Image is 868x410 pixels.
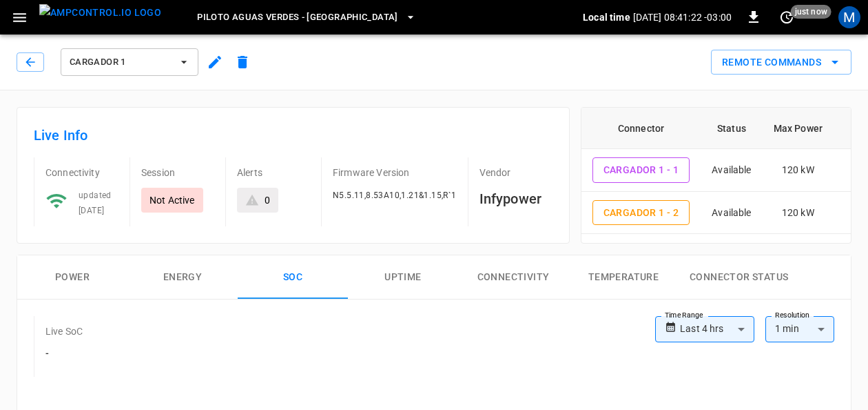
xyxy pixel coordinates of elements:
[633,10,732,24] p: [DATE] 08:41:22 -03:00
[711,50,851,75] div: remote commands options
[197,10,398,26] span: Piloto Aguas Verdes - [GEOGRAPHIC_DATA]
[479,166,552,179] p: Vendor
[39,4,161,21] img: ampcontrol.io logo
[479,188,552,210] h6: Infypower
[141,166,214,179] p: Session
[581,108,701,149] th: Connector
[333,191,457,200] span: N5.5.11,8.53A10,1.21&1.15,R`1
[765,316,834,342] div: 1 min
[775,310,809,321] label: Resolution
[61,48,198,76] button: Cargador 1
[568,255,679,300] button: Temperature
[34,124,552,146] h6: Live Info
[45,324,83,338] p: Live SoC
[701,108,762,149] th: Status
[192,4,422,31] button: Piloto Aguas Verdes - [GEOGRAPHIC_DATA]
[838,6,860,28] div: profile-icon
[127,255,238,300] button: Energy
[701,192,762,235] td: Available
[79,191,112,215] span: updated [DATE]
[333,166,457,179] p: Firmware Version
[701,149,762,192] td: Available
[45,166,118,179] p: Connectivity
[458,255,568,300] button: Connectivity
[265,193,270,207] div: 0
[680,316,754,342] div: Last 4 hrs
[45,346,83,362] h6: -
[592,157,690,183] button: Cargador 1 - 1
[70,55,172,70] span: Cargador 1
[237,166,310,179] p: Alerts
[665,310,703,321] label: Time Range
[711,50,851,75] button: Remote Commands
[149,193,195,207] p: Not Active
[776,6,798,28] button: set refresh interval
[763,149,834,192] td: 120 kW
[583,10,630,24] p: Local time
[592,200,690,226] button: Cargador 1 - 2
[763,108,834,149] th: Max Power
[238,255,348,300] button: SOC
[17,255,127,300] button: Power
[791,5,831,19] span: just now
[763,192,834,235] td: 120 kW
[679,255,799,300] button: Connector Status
[348,255,458,300] button: Uptime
